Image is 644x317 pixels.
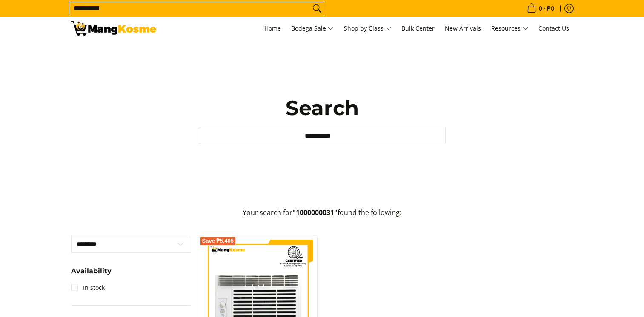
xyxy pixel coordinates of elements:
span: • [524,4,557,13]
p: Your search for found the following: [71,207,573,226]
strong: "1000000031" [292,208,338,217]
a: Contact Us [534,17,573,40]
span: Bodega Sale [291,23,334,34]
span: Save ₱5,405 [202,238,234,243]
summary: Open [71,268,112,281]
span: Home [264,24,281,32]
a: Resources [487,17,532,40]
button: Search [310,2,324,15]
span: ₱0 [546,6,555,11]
a: Shop by Class [340,17,395,40]
img: Search: 1 result found for &quot;1000000031&quot; | Mang Kosme [71,21,156,36]
span: 0 [538,6,544,11]
span: Contact Us [538,24,569,32]
span: Bulk Center [401,24,435,32]
a: Bulk Center [397,17,439,40]
a: In stock [71,281,105,294]
span: Resources [491,23,528,34]
h1: Search [199,95,446,121]
a: New Arrivals [441,17,485,40]
span: Availability [71,268,112,275]
span: Shop by Class [344,23,391,34]
a: Bodega Sale [287,17,338,40]
nav: Main Menu [165,17,573,40]
span: New Arrivals [445,24,481,32]
a: Home [260,17,285,40]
